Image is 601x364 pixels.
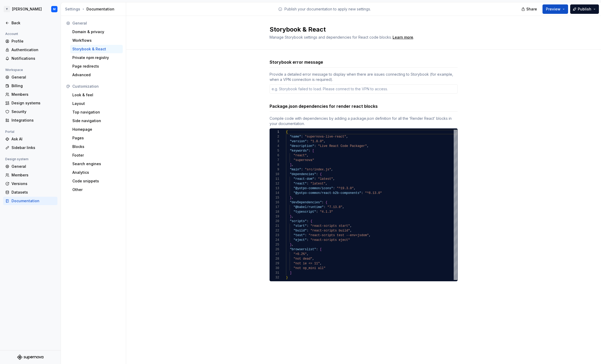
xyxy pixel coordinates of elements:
div: Datasets [11,190,55,195]
span: , [350,224,352,228]
a: Other [70,186,123,194]
div: 20 [270,219,279,224]
span: "src/index.js" [305,168,331,171]
div: 16 [270,200,279,205]
span: , [325,182,327,186]
span: , [312,257,314,261]
div: General [11,75,55,80]
span: "not dead" [294,257,312,261]
span: , [331,168,333,171]
span: } [290,196,291,200]
span: "^19.3.0" [337,187,354,190]
span: } [290,215,291,218]
div: Versions [11,181,55,186]
div: 7 [270,158,279,163]
div: 17 [270,205,279,210]
div: Top navigation [72,110,121,115]
div: Customization [72,84,121,89]
div: 24 [270,238,279,242]
span: "dependencies" [290,172,316,176]
span: "test" [294,234,305,237]
div: 11 [270,177,279,181]
span: "latest" [311,182,326,186]
a: Members [3,171,57,179]
span: : [314,144,316,148]
div: 5 [270,148,279,153]
a: Back [3,19,57,27]
div: 32 [270,275,279,280]
span: : [316,210,318,214]
div: M [53,7,56,11]
span: { [320,172,322,176]
a: Design systems [3,99,57,107]
span: : [307,238,308,242]
div: 2 [270,134,279,139]
div: 6 [270,153,279,158]
div: General [11,164,55,169]
span: , [350,229,352,232]
span: "devDependencies" [290,201,322,204]
span: } [290,243,291,247]
div: 18 [270,210,279,214]
div: Workflows [72,38,121,43]
span: : [305,234,307,237]
div: Y [4,6,10,12]
a: Learn more [393,35,413,40]
div: Homepage [72,127,121,132]
a: Security [3,108,57,116]
a: Homepage [70,125,123,134]
span: , [324,140,325,143]
a: General [3,73,57,81]
span: , [346,135,348,139]
a: Look & feel [70,91,123,99]
div: Design systems [11,100,55,106]
span: "main" [290,168,301,171]
span: "@yotpo-common/icons" [294,187,333,190]
a: Profile [3,37,57,45]
div: 3 [270,139,279,144]
a: Datasets [3,188,57,196]
span: } [286,276,288,279]
h2: Storybook & React [270,25,451,34]
a: Side navigation [70,117,123,125]
h3: Storybook error message [270,59,323,65]
div: 12 [270,181,279,186]
span: "react" [294,182,307,186]
span: , [292,243,294,247]
span: { [311,219,312,223]
div: Security [11,109,55,114]
a: Advanced [70,71,123,79]
a: Storybook & React [70,45,123,53]
div: Look & feel [72,92,121,98]
div: Members [11,172,55,178]
span: "scripts" [290,219,307,223]
div: Code snippets [72,178,121,184]
span: "1.0.0" [311,140,324,143]
span: "not op_mini all" [294,266,325,270]
div: General [72,21,121,26]
a: Private npm registry [70,53,123,62]
span: "supernova-live-react" [305,135,346,139]
span: Preview [546,7,561,12]
span: "7.13.8" [327,205,342,209]
a: Layout [70,99,123,108]
a: Versions [3,180,57,188]
span: "not ie <= 11" [294,262,320,265]
div: 23 [270,233,279,238]
div: 31 [270,271,279,275]
span: "react" [294,154,307,157]
span: "latest" [318,177,333,181]
span: "keywords" [290,149,308,153]
a: Domain & privacy [70,28,123,36]
span: "description" [290,144,314,148]
span: [ [320,248,322,251]
div: 29 [270,261,279,266]
p: Publish your documentation to apply new settings. [284,7,371,12]
div: 10 [270,172,279,177]
div: Documentation [11,198,55,204]
div: Analytics [72,170,121,175]
div: Integrations [11,118,55,123]
span: Share [526,7,537,12]
div: 8 [270,163,279,167]
div: [PERSON_NAME] [12,7,42,12]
